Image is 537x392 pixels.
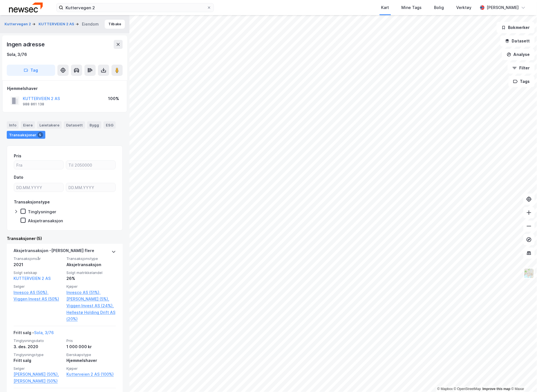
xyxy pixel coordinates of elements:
div: Dato [14,174,23,181]
span: Transaksjonstype [66,256,116,261]
span: Kjøper [66,366,116,371]
div: Transaksjoner (5) [7,235,123,242]
input: Søk på adresse, matrikkel, gårdeiere, leietakere eller personer [63,3,207,12]
div: Fritt salg - [14,330,54,339]
a: Hellestø Holding Drift AS (20%) [66,309,116,323]
a: Sola, 3/76 [34,330,54,335]
img: newsec-logo.f6e21ccffca1b3a03d2d.png [9,3,43,12]
button: Tags [509,76,535,87]
div: Eiere [21,121,35,129]
span: Tinglysningsdato [14,339,63,343]
input: Fra [14,161,63,169]
button: Kuttervegen 2 [5,21,32,27]
div: Verktøy [457,4,472,11]
a: [PERSON_NAME] (5%), [66,296,116,302]
span: Transaksjonsår [14,256,63,261]
a: KUTTERVEIEN 2 AS [14,276,51,281]
a: Viggen Invest AS (50%) [14,296,63,302]
a: Viggen Invest AS (24%), [66,302,116,309]
div: 5 [37,132,43,138]
div: Hjemmelshaver [66,357,116,364]
div: 1 000 000 kr [66,344,116,350]
button: Analyse [502,49,535,60]
div: Sola, 3/76 [7,51,27,58]
div: Transaksjoner [7,131,45,139]
div: [PERSON_NAME] [487,4,519,11]
span: Solgt matrikkelandel [66,270,116,275]
span: Selger [14,366,63,371]
div: Info [7,121,19,129]
div: Bolig [434,4,444,11]
a: [PERSON_NAME] (50%) [14,378,63,385]
div: Eiendom [82,21,99,28]
a: Invesco AS (50%), [14,289,63,296]
div: Mine Tags [402,4,422,11]
div: 3. des. 2020 [14,344,63,350]
a: OpenStreetMap [454,387,481,391]
span: Solgt selskap [14,270,63,275]
a: Improve this map [483,387,511,391]
input: DD.MM.YYYY [66,183,115,192]
span: Eierskapstype [66,353,116,357]
a: Kutterveien 2 AS (100%) [66,371,116,378]
button: Tag [7,65,55,76]
img: Z [524,268,534,279]
button: Datasett [500,35,535,47]
div: Aksjetransaksjon [28,218,63,223]
div: 100% [108,95,119,102]
div: Kart [381,4,389,11]
div: 2021 [14,261,63,268]
span: Tinglysningstype [14,353,63,357]
div: Tinglysninger [28,209,56,214]
div: Aksjetransaksjon - [PERSON_NAME] flere [14,247,94,256]
span: Pris [66,339,116,343]
div: Leietakere [37,121,62,129]
div: Ingen adresse [7,40,46,49]
a: Invesco AS (51%), [66,289,116,296]
input: Til 2050000 [66,161,115,169]
button: KUTTERVEIEN 2 AS [39,21,75,27]
div: 26% [66,275,116,282]
div: Pris [14,153,21,159]
div: Datasett [64,121,85,129]
div: Kontrollprogram for chat [509,365,537,392]
button: Tilbake [105,20,125,29]
div: Bygg [87,121,101,129]
div: 988 861 138 [23,102,44,107]
input: DD.MM.YYYY [14,183,63,192]
div: Transaksjonstype [14,199,50,205]
span: Kjøper [66,284,116,289]
a: [PERSON_NAME] (50%), [14,371,63,378]
iframe: Chat Widget [509,365,537,392]
button: Bokmerker [497,22,535,33]
span: Selger [14,284,63,289]
div: ESG [104,121,116,129]
div: Aksjetransaksjon [66,261,116,268]
div: Hjemmelshaver [7,85,122,92]
a: Mapbox [437,387,453,391]
div: Fritt salg [14,357,63,364]
button: Filter [508,62,535,74]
